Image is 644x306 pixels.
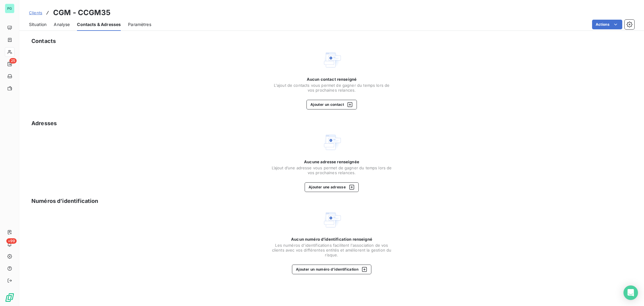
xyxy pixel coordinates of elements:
img: Empty state [322,210,341,229]
span: L’ajout d’une adresse vous permet de gagner du temps lors de vos prochaines relances. [271,165,392,175]
img: Empty state [322,50,341,70]
button: Ajouter une adresse [305,182,359,192]
button: Ajouter un contact [306,100,357,109]
button: Actions [592,20,622,29]
span: Les numéros d'identifications facilitent l'association de vos clients avec vos différentes entité... [271,243,392,257]
span: Contacts & Adresses [77,21,121,28]
h5: Numéros d’identification [31,197,98,205]
span: +99 [6,238,17,244]
span: Aucune adresse renseignée [304,159,359,164]
span: Analyse [54,21,70,28]
span: Clients [29,10,42,15]
button: Ajouter un numéro d’identification [292,265,371,274]
a: Clients [29,10,42,16]
span: 25 [9,58,17,63]
h5: Contacts [31,37,56,45]
img: Empty state [322,132,341,152]
h5: Adresses [31,119,57,128]
span: L'ajout de contacts vous permet de gagner du temps lors de vos prochaines relances. [271,83,392,93]
span: Situation [29,21,46,28]
h3: CGM - CCGM35 [53,7,111,18]
div: PG [5,4,14,13]
span: Aucun contact renseigné [307,77,357,82]
span: Aucun numéro d’identification renseigné [291,237,372,242]
span: Paramètres [128,21,151,28]
img: Logo LeanPay [5,293,14,302]
div: Open Intercom Messenger [623,285,638,300]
